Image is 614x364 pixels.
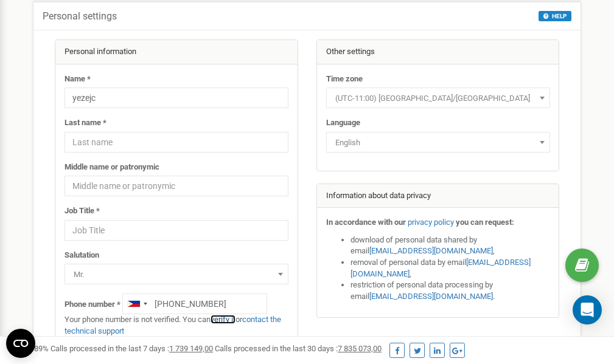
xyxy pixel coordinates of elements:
[43,11,117,22] h5: Personal settings
[215,344,382,353] span: Calls processed in the last 30 days :
[65,132,288,153] input: Last name
[65,176,288,196] input: Middle name or patronymic
[351,235,550,257] li: download of personal data shared by email ,
[326,74,363,85] label: Time zone
[65,250,99,261] label: Salutation
[573,295,602,325] div: Open Intercom Messenger
[369,246,493,255] a: [EMAIL_ADDRESS][DOMAIN_NAME]
[351,280,550,302] li: restriction of personal data processing by email .
[326,88,550,108] span: (UTC-11:00) Pacific/Midway
[51,344,213,353] span: Calls processed in the last 7 days :
[369,292,493,301] a: [EMAIL_ADDRESS][DOMAIN_NAME]
[317,40,559,64] div: Other settings
[330,134,546,151] span: English
[6,329,35,358] button: Open CMP widget
[65,220,288,241] input: Job Title
[65,299,120,311] label: Phone number *
[169,344,213,353] u: 1 739 149,00
[65,88,288,108] input: Name
[65,117,106,129] label: Last name *
[122,294,267,314] input: +1-800-555-55-55
[65,314,288,337] p: Your phone number is not verified. You can or
[69,266,284,283] span: Mr.
[65,205,100,217] label: Job Title *
[317,184,559,208] div: Information about data privacy
[65,264,288,284] span: Mr.
[65,74,91,85] label: Name *
[326,117,360,129] label: Language
[351,257,550,280] li: removal of personal data by email ,
[123,294,151,314] div: Telephone country code
[65,315,281,335] a: contact the technical support
[55,40,298,64] div: Personal information
[456,218,514,227] strong: you can request:
[65,162,159,173] label: Middle name or patronymic
[211,315,235,324] a: verify it
[408,218,454,227] a: privacy policy
[326,218,406,227] strong: In accordance with our
[330,90,546,107] span: (UTC-11:00) Pacific/Midway
[338,344,382,353] u: 7 835 073,00
[326,132,550,153] span: English
[539,11,571,21] button: HELP
[351,258,531,278] a: [EMAIL_ADDRESS][DOMAIN_NAME]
